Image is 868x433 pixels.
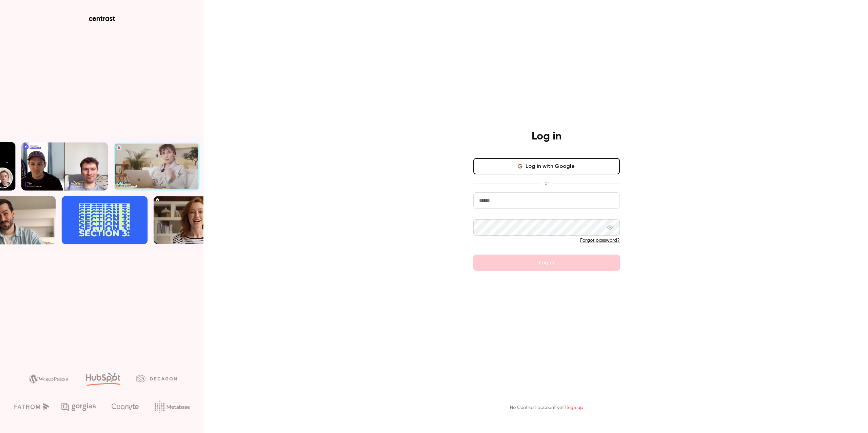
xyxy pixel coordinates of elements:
p: No Contrast account yet? [510,404,583,411]
a: Sign up [567,405,583,410]
img: decagon [136,375,177,382]
a: Forgot password? [580,238,620,243]
span: or [541,180,552,187]
button: Log in with Google [473,158,620,174]
h4: Log in [532,130,561,143]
